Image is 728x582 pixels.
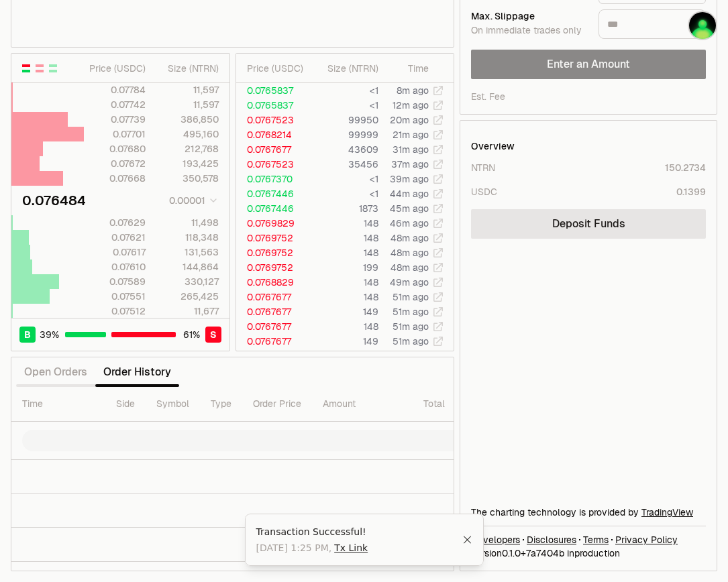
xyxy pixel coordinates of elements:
button: Open Orders [16,359,95,386]
td: 0.0767446 [236,186,311,201]
img: AUTOTESTS [689,12,716,39]
td: 43609 [311,142,379,157]
a: Terms [583,533,609,546]
td: <1 [311,98,379,113]
td: 148 [311,245,379,260]
td: 0.0767446 [236,201,311,216]
td: 0.0767677 [236,334,311,349]
td: 0.0768214 [236,127,311,142]
th: Order Price [242,387,312,422]
div: Est. Fee [471,90,505,103]
div: NTRN [471,161,495,174]
div: 0.07784 [85,83,146,97]
div: 131,563 [157,245,218,259]
span: [DATE] 1:25 PM , [256,541,368,555]
a: Privacy Policy [615,533,678,546]
td: 99999 [311,127,379,142]
div: 11,597 [157,98,218,111]
time: 51m ago [393,321,429,333]
td: 0.0767370 [236,172,311,186]
td: 0.0767523 [236,157,311,172]
div: Overview [471,139,515,153]
td: 0.0767677 [236,290,311,304]
div: 265,425 [157,290,218,303]
button: Close [462,534,472,545]
div: 0.07512 [85,304,146,318]
td: 0.0769829 [236,216,311,231]
time: 44m ago [390,188,429,200]
td: 35456 [311,157,379,172]
div: Size ( NTRN ) [157,62,218,75]
button: Order History [95,359,179,386]
button: Show Buy and Sell Orders [21,63,32,74]
time: 51m ago [393,306,429,318]
td: 1873 [311,201,379,216]
td: 0.0765837 [236,83,311,98]
time: 48m ago [391,261,429,274]
td: 0.0767677 [236,319,311,334]
td: 0.0769752 [236,231,311,245]
a: Disclosures [527,533,576,546]
div: 0.076484 [22,191,86,210]
div: 11,597 [157,83,218,97]
div: Size ( NTRN ) [321,62,378,75]
th: Side [105,387,146,422]
button: 0.00001 [165,192,219,209]
time: 49m ago [390,276,429,288]
a: Tx Link [334,541,368,555]
span: 61 % [183,328,200,341]
div: 0.07701 [85,127,146,141]
div: 118,348 [157,231,218,244]
a: Deposit Funds [471,209,706,239]
a: Developers [471,533,520,546]
div: 0.07629 [85,216,146,229]
td: 0.0767523 [236,113,311,127]
button: Show Buy Orders Only [48,63,58,74]
div: 495,160 [157,127,218,141]
time: 48m ago [391,247,429,259]
div: Price ( USDC ) [85,62,146,75]
div: 0.07739 [85,113,146,126]
td: <1 [311,186,379,201]
button: Show Sell Orders Only [34,63,45,74]
span: B [24,328,31,341]
div: Time [390,62,429,75]
time: 51m ago [393,350,429,362]
div: 0.07680 [85,142,146,156]
td: 199 [311,260,379,275]
td: 0.0767677 [236,349,311,363]
td: 0.0765837 [236,98,311,113]
div: 0.07610 [85,260,146,274]
div: 350,578 [157,172,218,185]
div: 11,498 [157,216,218,229]
td: 149 [311,304,379,319]
time: 46m ago [390,217,429,229]
div: On immediate trades only [471,25,588,37]
td: 148 [311,319,379,334]
div: 0.07589 [85,275,146,288]
td: 0.0768829 [236,275,311,290]
div: Version 0.1.0 + in production [471,546,706,560]
div: 0.07672 [85,157,146,170]
td: 148 [311,275,379,290]
div: USDC [471,185,497,198]
div: 0.07617 [85,245,146,259]
div: 144,864 [157,260,218,274]
span: 7a7404b3f9e615fabd662142e9164420cb24e6ef [526,547,564,559]
div: 212,768 [157,142,218,156]
time: 48m ago [391,232,429,244]
td: 99950 [311,113,379,127]
div: 0.07621 [85,231,146,244]
td: 0.0767677 [236,304,311,319]
div: Price ( USDC ) [247,62,310,75]
time: 21m ago [393,129,429,141]
td: 0.0769752 [236,245,311,260]
time: 51m ago [393,335,429,347]
td: 148 [311,290,379,304]
time: 45m ago [390,202,429,215]
td: 149 [311,334,379,349]
div: 0.07551 [85,290,146,303]
time: 8m ago [397,84,429,97]
div: The charting technology is provided by [471,506,706,519]
td: 0.0769752 [236,260,311,275]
